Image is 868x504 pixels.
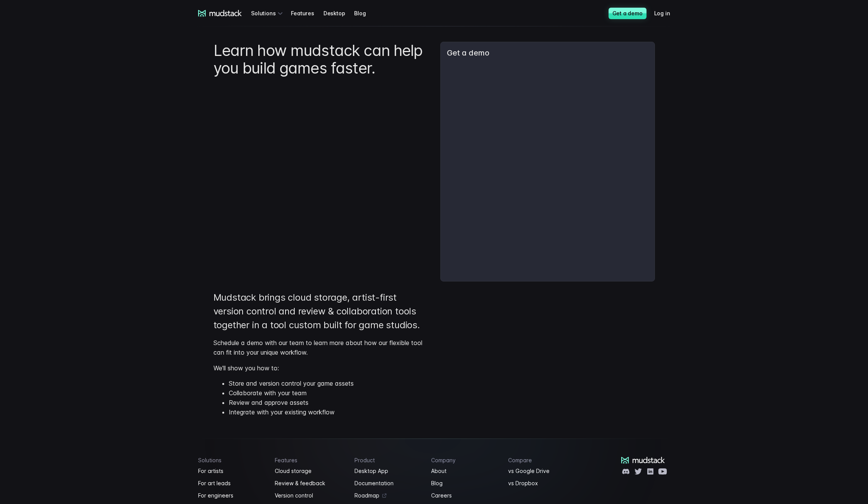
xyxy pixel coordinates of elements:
[323,6,354,20] a: Desktop
[431,479,499,488] a: Blog
[198,466,266,476] a: For artists
[447,48,648,58] h3: Get a demo
[431,491,499,500] a: Careers
[213,42,428,77] h1: Learn how mudstack can help you build games faster.
[508,466,576,476] a: vs Google Drive
[291,6,323,20] a: Features
[354,6,375,20] a: Blog
[447,67,648,275] iframe: Form 1
[431,466,499,476] a: About
[213,363,430,417] p: We'll show you how to:
[198,479,266,488] a: For art leads
[431,457,499,463] h4: Company
[229,407,430,417] li: Integrate with your existing workflow
[275,466,345,476] a: Cloud storage
[251,6,285,20] div: Solutions
[198,457,266,463] h4: Solutions
[609,8,646,19] a: Get a demo
[198,491,266,500] a: For engineers
[275,491,345,500] a: Version control
[508,457,576,463] h4: Compare
[621,457,665,464] a: mudstack logo
[508,479,576,488] a: vs Dropbox
[354,491,422,500] a: Roadmap
[229,379,430,388] li: Store and version control your game assets
[354,466,422,476] a: Desktop App
[275,457,345,463] h4: Features
[354,457,422,463] h4: Product
[213,338,430,357] p: Schedule a demo with our team to learn more about how our flexible tool can fit into your unique ...
[229,398,430,407] li: Review and approve assets
[213,86,428,207] iframe: YouTube video player
[275,479,345,488] a: Review & feedback
[354,479,422,488] a: Documentation
[229,388,430,398] li: Collaborate with your team
[198,10,242,17] a: mudstack logo
[654,6,679,20] a: Log in
[213,291,430,332] p: Mudstack brings cloud storage, artist-first version control and review & collaboration tools toge...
